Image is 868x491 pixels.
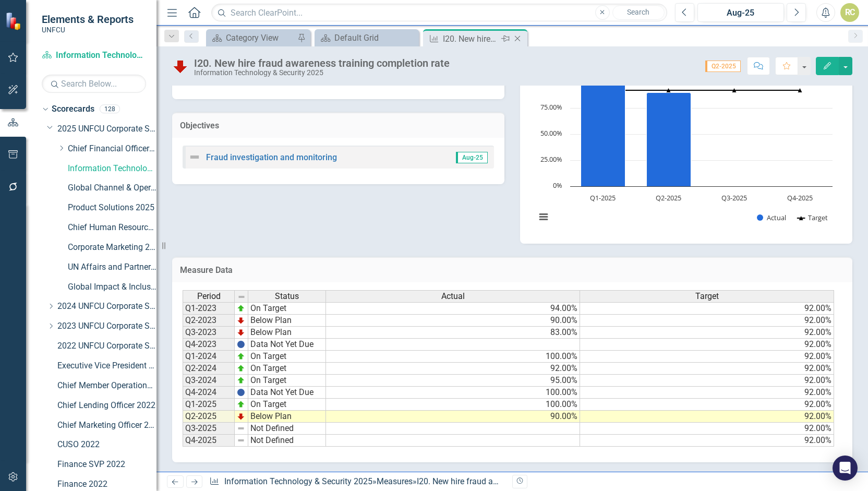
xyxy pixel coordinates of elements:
[183,327,235,339] td: Q3-2023
[224,476,372,486] a: Information Technology & Security 2025
[68,143,156,155] a: Chief Financial Officer 2025
[248,315,326,327] td: Below Plan
[68,281,156,293] a: Global Impact & Inclusion 2025
[275,292,299,301] span: Status
[248,423,326,435] td: Not Defined
[180,121,497,130] h3: Objectives
[183,399,235,411] td: Q1-2025
[540,128,562,138] text: 50.00%
[57,301,156,313] a: 2024 UNFCU Corporate Scorecard
[248,411,326,423] td: Below Plan
[326,399,580,411] td: 100.00%
[183,387,235,399] td: Q4-2024
[580,363,834,375] td: 92.00%
[326,375,580,387] td: 95.00%
[183,339,235,351] td: Q4-2023
[580,423,834,435] td: 92.00%
[57,439,156,451] a: CUSO 2022
[581,82,801,187] g: Actual, series 1 of 2. Bar series with 4 bars.
[68,261,156,273] a: UN Affairs and Partnerships 2025
[57,123,156,135] a: 2025 UNFCU Corporate Scorecard
[377,476,413,486] a: Measures
[248,351,326,363] td: On Target
[197,292,221,301] span: Period
[705,61,741,72] span: Q2-2025
[248,327,326,339] td: Below Plan
[183,315,235,327] td: Q2-2023
[183,435,235,447] td: Q4-2025
[531,77,842,233] div: Chart. Highcharts interactive chart.
[580,339,834,351] td: 92.00%
[580,302,834,315] td: 92.00%
[57,400,156,412] a: Chief Lending Officer 2022
[326,327,580,339] td: 83.00%
[42,26,134,34] small: UNFCU
[237,364,245,373] img: zOikAAAAAElFTkSuQmCC
[194,57,450,69] div: I20. New hire fraud awareness training completion rate
[57,340,156,352] a: 2022 UNFCU Corporate Scorecard
[209,31,295,44] a: Category View
[68,242,156,254] a: Corporate Marketing 2025
[540,102,562,112] text: 75.00%
[580,327,834,339] td: 92.00%
[334,31,416,44] div: Default Grid
[757,213,786,222] button: Show Actual
[531,77,838,233] svg: Interactive chart
[317,31,416,44] a: Default Grid
[701,7,780,19] div: Aug-25
[456,152,488,163] span: Aug-25
[237,376,245,385] img: zOikAAAAAElFTkSuQmCC
[536,210,551,224] button: View chart menu, Chart
[248,375,326,387] td: On Target
[248,363,326,375] td: On Target
[326,411,580,423] td: 90.00%
[237,340,245,349] img: BgCOk07PiH71IgAAAABJRU5ErkJggg==
[612,5,665,20] button: Search
[248,435,326,447] td: Not Defined
[787,193,813,202] text: Q4-2025
[237,436,245,445] img: 8DAGhfEEPCf229AAAAAElFTkSuQmCC
[183,363,235,375] td: Q2-2024
[68,222,156,234] a: Chief Human Resources Officer 2025
[172,58,189,75] img: Below Plan
[732,88,737,92] path: Q3-2025, 92. Target.
[590,193,616,202] text: Q1-2025
[57,380,156,392] a: Chief Member Operations Officer 2022
[580,399,834,411] td: 92.00%
[237,293,246,301] img: 8DAGhfEEPCf229AAAAAElFTkSuQmCC
[183,411,235,423] td: Q2-2025
[237,412,245,421] img: TnMDeAgwAPMxUmUi88jYAAAAAElFTkSuQmCC
[57,420,156,432] a: Chief Marketing Officer 2022
[580,411,834,423] td: 92.00%
[57,360,156,372] a: Executive Vice President 2022
[697,3,784,22] button: Aug-25
[42,13,134,26] span: Elements & Reports
[326,387,580,399] td: 100.00%
[580,375,834,387] td: 92.00%
[68,202,156,214] a: Product Solutions 2025
[226,31,295,44] div: Category View
[581,82,625,187] path: Q1-2025, 100. Actual.
[326,351,580,363] td: 100.00%
[721,193,747,202] text: Q3-2025
[326,363,580,375] td: 92.00%
[840,3,859,22] button: RC
[206,152,337,162] a: Fraud investigation and monitoring
[68,163,156,175] a: Information Technology & Security 2025
[248,302,326,315] td: On Target
[667,88,671,92] path: Q2-2025, 92. Target.
[580,435,834,447] td: 92.00%
[580,315,834,327] td: 92.00%
[326,302,580,315] td: 94.00%
[248,387,326,399] td: Data Not Yet Due
[248,339,326,351] td: Data Not Yet Due
[656,193,681,202] text: Q2-2025
[183,351,235,363] td: Q1-2024
[695,292,719,301] span: Target
[5,11,23,30] img: ClearPoint Strategy
[601,88,802,92] g: Target, series 2 of 2. Line with 4 data points.
[237,424,245,433] img: 8DAGhfEEPCf229AAAAAElFTkSuQmCC
[553,181,562,190] text: 0%
[100,105,120,114] div: 128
